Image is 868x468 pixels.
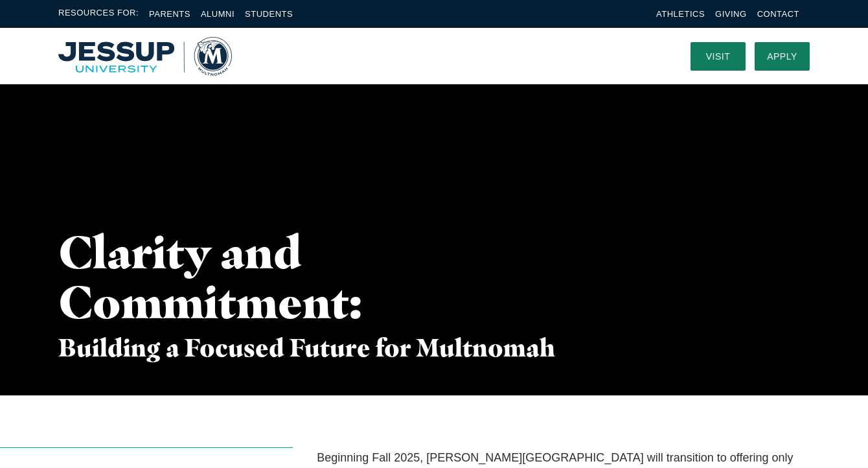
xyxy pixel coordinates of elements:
[58,37,232,76] img: Multnomah University Logo
[58,37,232,76] a: Home
[755,42,810,71] a: Apply
[58,227,358,327] h1: Clarity and Commitment:
[201,9,234,19] a: Alumni
[58,6,139,21] span: Resources For:
[656,9,705,19] a: Athletics
[149,9,190,19] a: Parents
[58,333,559,363] h3: Building a Focused Future for Multnomah
[757,9,799,19] a: Contact
[691,42,746,71] a: Visit
[245,9,293,19] a: Students
[715,9,747,19] a: Giving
